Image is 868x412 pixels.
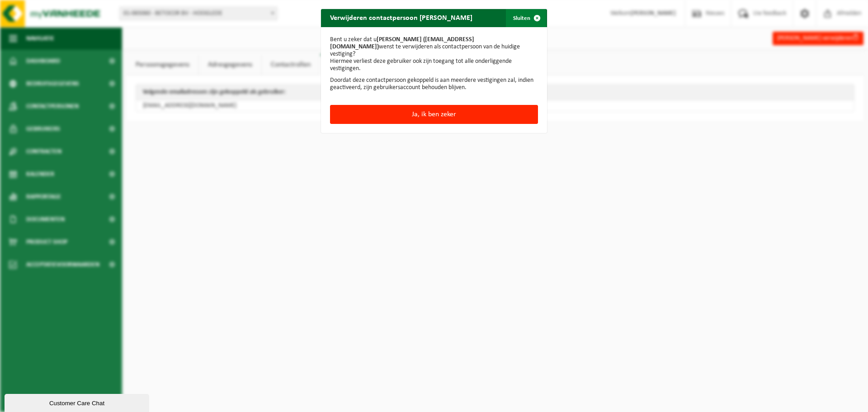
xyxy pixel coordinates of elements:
p: Bent u zeker dat u wenst te verwijderen als contactpersoon van de huidige vestiging? Hiermee verl... [330,36,538,72]
p: Doordat deze contactpersoon gekoppeld is aan meerdere vestigingen zal, indien geactiveerd, zijn g... [330,77,538,91]
iframe: chat widget [5,392,151,412]
button: Ja, ik ben zeker [330,105,538,124]
strong: [PERSON_NAME] ([EMAIL_ADDRESS][DOMAIN_NAME]) [330,36,474,50]
button: Sluiten [506,9,546,27]
h2: Verwijderen contactpersoon [PERSON_NAME] [321,9,481,26]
